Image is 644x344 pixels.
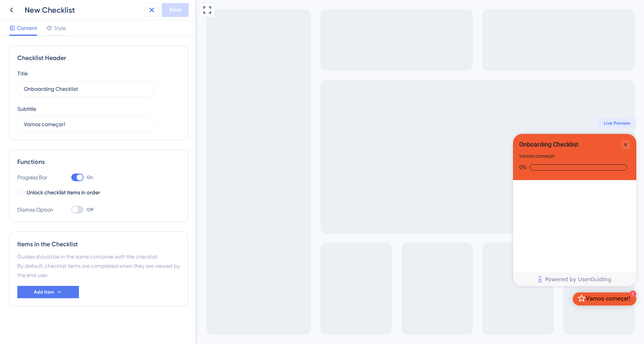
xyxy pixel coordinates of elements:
[322,164,433,171] div: Checklist progress: 0%
[322,140,381,149] div: Onboarding Checklist
[169,5,181,15] span: Save
[322,152,357,160] div: Vamos começar!
[87,207,93,213] span: Off
[54,23,66,33] span: Style
[25,5,142,15] div: New Checklist
[348,275,414,284] span: Powered by UserGuiding
[17,173,56,182] div: Progress Bar
[17,104,36,114] div: Subtitle
[17,23,37,33] span: Content
[162,3,189,17] button: Save
[407,120,433,126] span: Live Preview
[316,272,439,286] div: Footer
[17,240,180,249] div: Items in the Checklist
[322,164,329,171] div: 0%
[24,120,148,129] input: Header 2
[17,53,180,63] div: Checklist Header
[376,292,439,306] div: Open Vamos começar! checklist, remaining modules: 1
[17,157,180,167] div: Functions
[424,140,433,149] div: Close Checklist
[24,85,148,93] input: Header 1
[17,69,28,78] div: Title
[17,252,180,280] div: Guides should be in the same container with the checklist. By default, checklist items are comple...
[432,291,439,297] div: 1
[34,289,54,295] span: Add Item
[17,205,56,214] div: Dismiss Option
[17,286,79,298] button: Add Item
[389,295,433,303] div: Vamos começar!
[27,188,100,197] span: Unlock checklist items in order
[87,174,93,180] span: On
[316,134,439,286] div: Checklist Container
[316,180,439,272] div: Checklist items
